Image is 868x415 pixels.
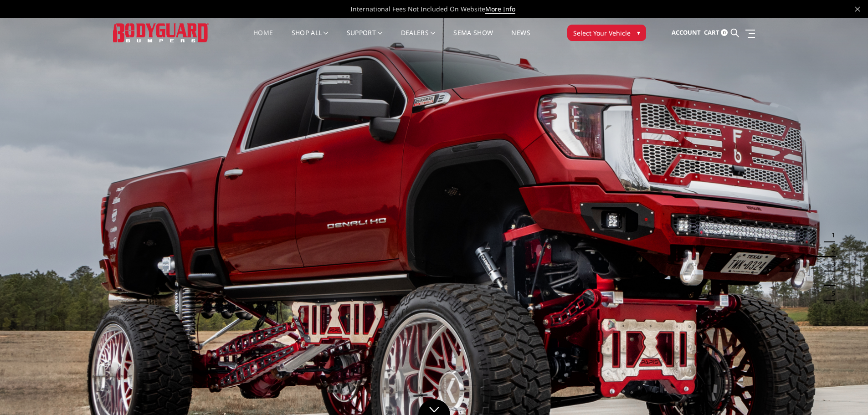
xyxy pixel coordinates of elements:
[347,30,383,47] a: Support
[826,257,835,272] button: 3 of 5
[637,28,640,37] span: ▾
[672,28,701,36] span: Account
[453,30,493,47] a: SEMA Show
[418,399,450,415] a: Click to Down
[292,30,329,47] a: shop all
[485,5,515,14] a: More Info
[401,30,436,47] a: Dealers
[573,28,631,38] span: Select Your Vehicle
[113,23,209,42] img: BODYGUARD BUMPERS
[721,29,728,36] span: 0
[672,20,701,45] a: Account
[511,30,530,47] a: News
[826,286,835,301] button: 5 of 5
[826,272,835,286] button: 4 of 5
[826,242,835,257] button: 2 of 5
[704,20,728,45] a: Cart 0
[826,228,835,242] button: 1 of 5
[704,28,719,36] span: Cart
[253,30,273,47] a: Home
[567,25,646,41] button: Select Your Vehicle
